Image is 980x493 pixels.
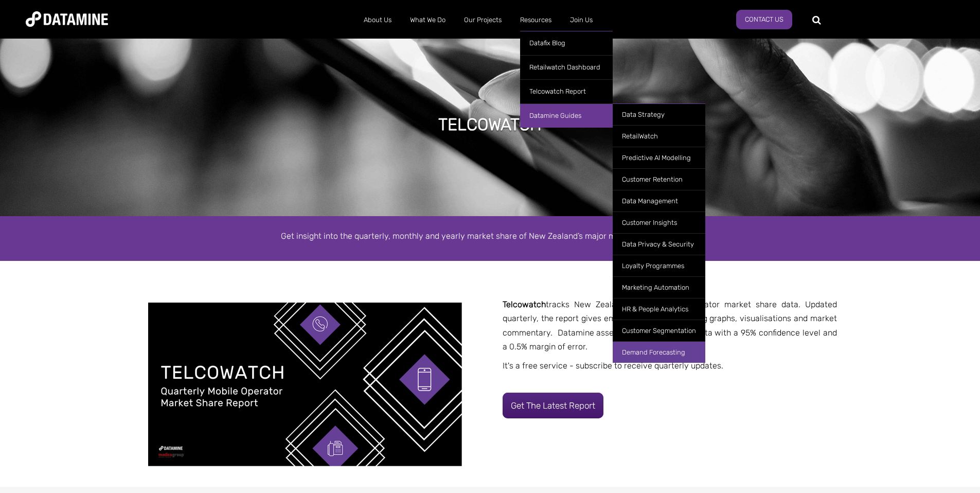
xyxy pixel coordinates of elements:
p: Get insight into the quarterly, monthly and yearly market share of New Zealand’s major mobile pho... [197,229,783,243]
a: Customer Segmentation [613,320,705,341]
h1: TELCOWATCH [438,113,542,136]
a: Get the latest report [503,393,603,418]
a: Data Strategy [613,103,705,125]
a: Retailwatch Dashboard [520,55,613,79]
a: Join Us [561,7,602,33]
a: Telcowatch Report [520,79,613,103]
a: Customer Insights [613,212,705,233]
a: What We Do [401,7,455,33]
img: Datamine [26,11,108,27]
a: Our Projects [455,7,511,33]
a: Datamine Guides [520,103,613,128]
a: RetailWatch [613,125,705,147]
a: Loyalty Programmes [613,255,705,276]
a: Demand Forecasting [613,341,705,363]
a: Contact Us [736,10,792,29]
a: Data Management [613,190,705,212]
a: About Us [354,7,401,33]
a: HR & People Analytics [613,298,705,320]
a: Customer Retention [613,168,705,190]
img: Copy of Telcowatch Report Template (2) [148,303,462,466]
a: Resources [511,7,561,33]
span: tracks New Zealand mobile phone operator market share data. Updated quarterly, the report gives e... [503,300,837,351]
a: Data Privacy & Security [613,233,705,255]
a: Predictive AI Modelling [613,147,705,168]
strong: Telcowatch [503,300,546,309]
span: It's a free service - subscribe to receive quarterly updates. [503,361,723,371]
a: Datafix Blog [520,31,613,55]
a: Marketing Automation [613,276,705,298]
